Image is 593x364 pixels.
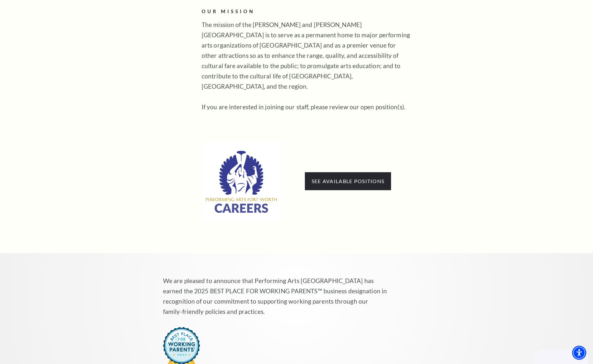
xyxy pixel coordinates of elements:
h2: OUR MISSION [202,8,411,16]
p: We are pleased to announce that Performing Arts [GEOGRAPHIC_DATA] has earned the 2025 BEST PLACE ... [163,276,388,317]
a: See available positions - open in a new tab [312,178,384,184]
div: Accessibility Menu [572,346,586,360]
p: The mission of the [PERSON_NAME] and [PERSON_NAME][GEOGRAPHIC_DATA] is to serve as a permanent ho... [202,20,411,112]
img: See available positions [202,142,281,221]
